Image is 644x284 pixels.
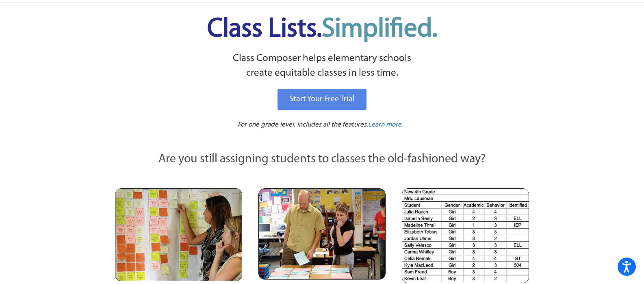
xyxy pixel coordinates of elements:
img: Teachers Looking at Sticky Notes [115,188,242,281]
span: Simplified. [322,16,437,43]
img: Spreadsheets [402,188,529,283]
p: Are you still assigning students to classes the old-fashioned way? [115,151,529,168]
span: Learn more. [368,121,403,128]
span: For one grade level. Includes all the features. [238,121,368,128]
p: Class Composer helps elementary schools create equitable classes in less time. [114,51,531,81]
span: Class Lists. [207,16,437,43]
a: Learn more. [368,120,403,130]
span: Start Your Free Trial [289,95,355,103]
a: Start Your Free Trial [278,89,366,110]
img: Blue and Pink Paper Cards [258,188,386,279]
